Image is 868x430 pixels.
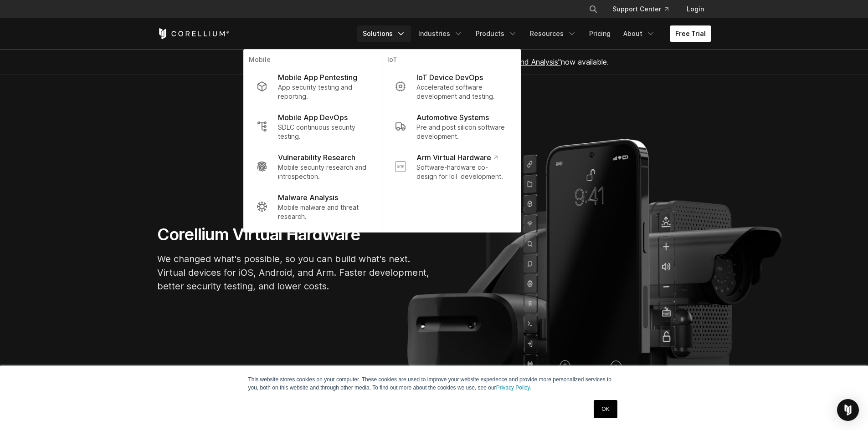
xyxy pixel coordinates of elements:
p: Software-hardware co-design for IoT development. [416,163,508,181]
p: Vulnerability Research [278,152,355,163]
a: Solutions [357,25,411,42]
a: Resources [524,25,582,42]
a: Login [679,1,711,17]
p: Mobile malware and threat research. [278,203,369,221]
a: Mobile App DevOps SDLC continuous security testing. [249,106,376,147]
a: Automotive Systems Pre and post silicon software development. [387,106,515,147]
p: SDLC continuous security testing. [278,123,369,141]
a: Support Center [605,1,676,17]
a: Vulnerability Research Mobile security research and introspection. [249,147,376,187]
button: Search [585,1,601,17]
p: Automotive Systems [416,112,489,123]
a: OK [594,400,617,418]
p: Malware Analysis [278,192,338,203]
a: Industries [413,25,468,42]
a: Pricing [584,25,616,42]
p: This website stores cookies on your computer. These cookies are used to improve your website expe... [248,375,620,392]
a: Products [470,25,523,42]
p: Mobile App Pentesting [278,72,357,83]
div: Navigation Menu [357,25,711,42]
div: Open Intercom Messenger [837,399,859,421]
a: Malware Analysis Mobile malware and threat research. [249,187,376,227]
p: App security testing and reporting. [278,83,369,101]
a: About [618,25,661,42]
a: Privacy Policy. [496,384,531,391]
div: Navigation Menu [578,1,711,17]
p: Mobile App DevOps [278,112,348,123]
p: Pre and post silicon software development. [416,123,508,141]
p: Mobile security research and introspection. [278,163,369,181]
p: IoT Device DevOps [416,72,483,83]
p: Mobile [249,55,376,66]
p: We changed what's possible, so you can build what's next. Virtual devices for iOS, Android, and A... [157,252,431,293]
p: Arm Virtual Hardware [416,152,497,163]
p: IoT [387,55,515,66]
a: Free Trial [670,25,711,42]
h1: Corellium Virtual Hardware [157,224,431,245]
a: Mobile App Pentesting App security testing and reporting. [249,66,376,106]
p: Accelerated software development and testing. [416,83,508,101]
a: IoT Device DevOps Accelerated software development and testing. [387,66,515,106]
a: Arm Virtual Hardware Software-hardware co-design for IoT development. [387,147,515,187]
a: Corellium Home [157,28,230,39]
